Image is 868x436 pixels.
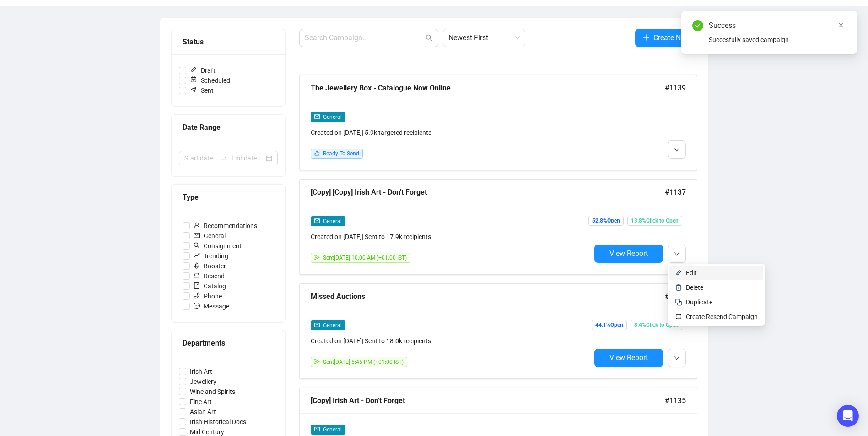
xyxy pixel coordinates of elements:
[588,216,624,226] span: 52.8% Open
[194,242,200,249] span: search
[314,255,320,260] span: send
[709,35,846,45] div: Succesfully saved campaign
[183,122,274,133] div: Date Range
[183,337,274,349] div: Departments
[635,29,697,47] button: Create New
[665,291,686,302] span: #1136
[323,150,359,157] span: Ready To Send
[836,20,846,30] a: Close
[674,251,679,257] span: down
[709,20,846,31] div: Success
[686,313,758,320] span: Create Resend Campaign
[314,426,320,432] span: mail
[665,82,686,94] span: #1139
[221,154,228,162] span: to
[190,271,228,281] span: Resend
[314,114,320,119] span: mail
[314,218,320,223] span: mail
[311,232,591,242] div: Created on [DATE] | Sent to 17.9k recipients
[194,252,200,259] span: rise
[194,222,200,229] span: user
[594,245,663,263] button: View Report
[314,359,320,364] span: send
[311,291,665,302] div: Missed Auctions
[837,405,859,427] div: Open Intercom Messenger
[311,395,665,406] div: [Copy] Irish Art - Don't Forget
[674,356,679,361] span: down
[305,32,424,43] input: Search Campaign...
[627,216,682,226] span: 13.8% Click to Open
[299,179,697,274] a: [Copy] [Copy] Irish Art - Don't Forget#1137mailGeneralCreated on [DATE]| Sent to 17.9k recipients...
[323,426,342,433] span: General
[221,154,228,162] span: swap-right
[675,313,682,320] img: retweet.svg
[186,407,220,417] span: Asian Art
[686,298,712,306] span: Duplicate
[675,284,682,291] img: svg+xml;base64,PHN2ZyB4bWxucz0iaHR0cDovL3d3dy53My5vcmcvMjAwMC9zdmciIHhtbG5zOnhsaW5rPSJodHRwOi8vd3...
[186,65,219,75] span: Draft
[184,153,217,163] input: Start date
[692,20,703,31] span: check-circle
[426,34,433,42] span: search
[183,36,274,48] div: Status
[314,322,320,328] span: mail
[674,147,679,153] span: down
[594,349,663,367] button: View Report
[190,291,226,301] span: Phone
[194,282,200,289] span: book
[190,251,232,261] span: Trending
[194,232,200,239] span: mail
[311,336,591,346] div: Created on [DATE] | Sent to 18.0k recipients
[186,75,234,85] span: Scheduled
[323,322,342,329] span: General
[186,367,216,377] span: Irish Art
[194,272,200,279] span: retweet
[194,303,200,309] span: message
[609,249,648,258] span: View Report
[609,353,648,362] span: View Report
[186,417,250,427] span: Irish Historical Docs
[190,231,229,241] span: General
[686,284,703,291] span: Delete
[190,261,230,271] span: Booster
[299,75,697,170] a: The Jewellery Box - Catalogue Now Online#1139mailGeneralCreated on [DATE]| 5.9k targeted recipien...
[232,153,264,163] input: End date
[190,301,233,311] span: Message
[190,221,261,231] span: Recommendations
[592,320,627,330] span: 44.1% Open
[299,283,697,378] a: Missed Auctions#1136mailGeneralCreated on [DATE]| Sent to 18.0k recipientssendSent[DATE] 5:45 PM ...
[653,32,690,43] span: Create New
[323,255,407,261] span: Sent [DATE] 10:00 AM (+01:00 IST)
[190,241,245,251] span: Consignment
[675,269,682,276] img: svg+xml;base64,PHN2ZyB4bWxucz0iaHR0cDovL3d3dy53My5vcmcvMjAwMC9zdmciIHhtbG5zOnhsaW5rPSJodHRwOi8vd3...
[686,269,697,276] span: Edit
[323,114,342,120] span: General
[311,82,665,94] div: The Jewellery Box - Catalogue Now Online
[323,218,342,224] span: General
[323,359,404,365] span: Sent [DATE] 5:45 PM (+01:00 IST)
[665,186,686,198] span: #1137
[314,150,320,156] span: like
[631,320,682,330] span: 8.4% Click to Open
[190,281,230,291] span: Catalog
[838,22,844,28] span: close
[675,298,682,306] img: svg+xml;base64,PHN2ZyB4bWxucz0iaHR0cDovL3d3dy53My5vcmcvMjAwMC9zdmciIHdpZHRoPSIyNCIgaGVpZ2h0PSIyNC...
[665,395,686,406] span: #1135
[186,387,239,397] span: Wine and Spirits
[448,29,520,47] span: Newest First
[186,85,217,96] span: Sent
[194,292,200,299] span: phone
[186,377,220,387] span: Jewellery
[183,191,274,203] div: Type
[194,262,200,269] span: rocket
[311,186,665,198] div: [Copy] [Copy] Irish Art - Don't Forget
[186,397,216,407] span: Fine Art
[311,128,591,138] div: Created on [DATE] | 5.9k targeted recipients
[642,34,650,41] span: plus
